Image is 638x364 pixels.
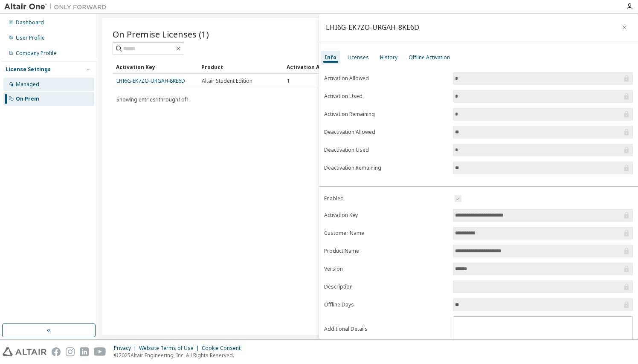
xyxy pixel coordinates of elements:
label: Description [324,283,448,290]
img: facebook.svg [52,347,61,356]
div: Offline Activation [409,54,450,61]
span: On Premise Licenses (1) [113,28,209,40]
label: Enabled [324,195,448,202]
div: Managed [16,81,39,88]
span: 1 [287,78,290,84]
div: Product [201,60,280,74]
span: Altair Student Edition [202,78,252,84]
div: License Settings [6,66,51,73]
label: Activation Used [324,93,448,100]
label: Deactivation Remaining [324,165,448,171]
label: Activation Allowed [324,75,448,82]
p: © 2025 Altair Engineering, Inc. All Rights Reserved. [114,352,246,359]
img: linkedin.svg [80,347,89,356]
div: History [380,54,397,61]
div: Privacy [114,345,139,352]
label: Customer Name [324,230,448,237]
label: Additional Details [324,326,448,332]
label: Deactivation Used [324,147,448,153]
div: Info [325,54,336,61]
label: Offline Days [324,301,448,308]
img: Altair One [4,3,111,11]
div: Cookie Consent [202,345,246,352]
a: LHI6G-EK7ZO-URGAH-8KE6D [116,77,185,84]
div: LHI6G-EK7ZO-URGAH-8KE6D [326,24,419,31]
label: Activation Key [324,212,448,219]
img: instagram.svg [66,347,75,356]
label: Version [324,266,448,272]
img: youtube.svg [94,347,106,356]
img: altair_logo.svg [3,347,46,356]
label: Activation Remaining [324,111,448,118]
div: Company Profile [16,50,56,57]
label: Deactivation Allowed [324,129,448,136]
div: Activation Allowed [287,60,365,74]
div: On Prem [16,95,39,102]
div: Dashboard [16,19,44,26]
div: Website Terms of Use [139,345,202,352]
div: Activation Key [116,60,194,74]
div: User Profile [16,35,45,41]
div: Licenses [348,54,369,61]
span: Showing entries 1 through 1 of 1 [116,96,189,103]
label: Product Name [324,248,448,254]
